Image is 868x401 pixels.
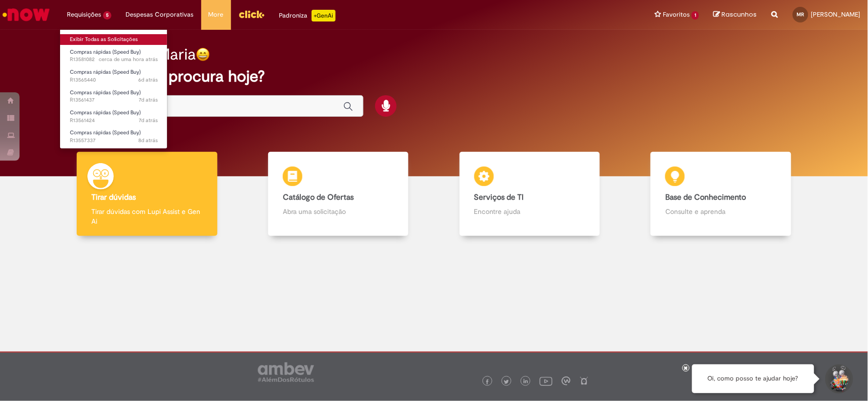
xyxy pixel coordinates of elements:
[126,10,194,20] span: Despesas Corporativas
[811,10,861,19] span: [PERSON_NAME]
[485,380,490,384] img: logo_footer_facebook.png
[70,96,158,104] span: R13561437
[283,207,394,216] p: Abra uma solicitação
[258,362,314,382] img: logo_footer_ambev_rotulo_gray.png
[714,10,757,20] a: Rascunhos
[70,68,141,76] span: Compras rápidas (Speed Buy)
[1,5,51,24] img: ServiceNow
[139,117,158,124] time: 24/09/2025 08:08:01
[60,47,168,65] a: Aberto R13581082 : Compras rápidas (Speed Buy)
[238,7,265,21] img: click_logo_yellow_360x200.png
[434,152,626,236] a: Serviços de TI Encontre ajuda
[60,107,168,126] a: Aberto R13561424 : Compras rápidas (Speed Buy)
[70,109,141,116] span: Compras rápidas (Speed Buy)
[138,76,158,84] time: 25/09/2025 09:35:21
[103,11,111,20] span: 5
[562,377,571,385] img: logo_footer_workplace.png
[692,11,699,20] span: 1
[70,117,158,125] span: R13561424
[722,10,757,19] span: Rascunhos
[99,56,158,63] span: cerca de uma hora atrás
[70,48,141,56] span: Compras rápidas (Speed Buy)
[70,129,141,136] span: Compras rápidas (Speed Buy)
[243,152,434,236] a: Catálogo de Ofertas Abra uma solicitação
[139,96,158,104] time: 24/09/2025 08:12:31
[474,207,585,216] p: Encontre ajuda
[60,87,168,106] a: Aberto R13561437 : Compras rápidas (Speed Buy)
[692,364,814,393] div: Oi, como posso te ajudar hoje?
[138,137,158,144] time: 23/09/2025 08:10:18
[283,192,354,202] b: Catálogo de Ofertas
[209,10,224,20] span: More
[67,10,101,20] span: Requisições
[139,96,158,104] span: 7d atrás
[474,192,524,202] b: Serviços de TI
[625,152,817,236] a: Base de Conhecimento Consulte e aprenda
[196,47,210,62] img: happy-face.png
[60,127,168,146] a: Aberto R13557337 : Compras rápidas (Speed Buy)
[70,137,158,145] span: R13557337
[138,76,158,84] span: 6d atrás
[99,56,158,63] time: 30/09/2025 11:55:05
[540,375,552,387] img: logo_footer_youtube.png
[70,89,141,96] span: Compras rápidas (Speed Buy)
[504,380,509,384] img: logo_footer_twitter.png
[60,29,168,149] ul: Requisições
[580,377,589,385] img: logo_footer_naosei.png
[824,364,853,394] button: Iniciar Conversa de Suporte
[60,34,168,45] a: Exibir Todas as Solicitações
[91,207,202,226] p: Tirar dúvidas com Lupi Assist e Gen Ai
[665,192,746,202] b: Base de Conhecimento
[70,76,158,84] span: R13565440
[138,137,158,144] span: 8d atrás
[524,379,529,385] img: logo_footer_linkedin.png
[139,117,158,124] span: 7d atrás
[70,56,158,63] span: R13581082
[312,10,336,21] p: +GenAi
[81,68,787,85] h2: O que você procura hoje?
[797,11,804,18] span: MR
[663,10,690,20] span: Favoritos
[51,152,243,236] a: Tirar dúvidas Tirar dúvidas com Lupi Assist e Gen Ai
[60,67,168,85] a: Aberto R13565440 : Compras rápidas (Speed Buy)
[665,207,776,216] p: Consulte e aprenda
[279,10,336,21] div: Padroniza
[91,192,136,202] b: Tirar dúvidas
